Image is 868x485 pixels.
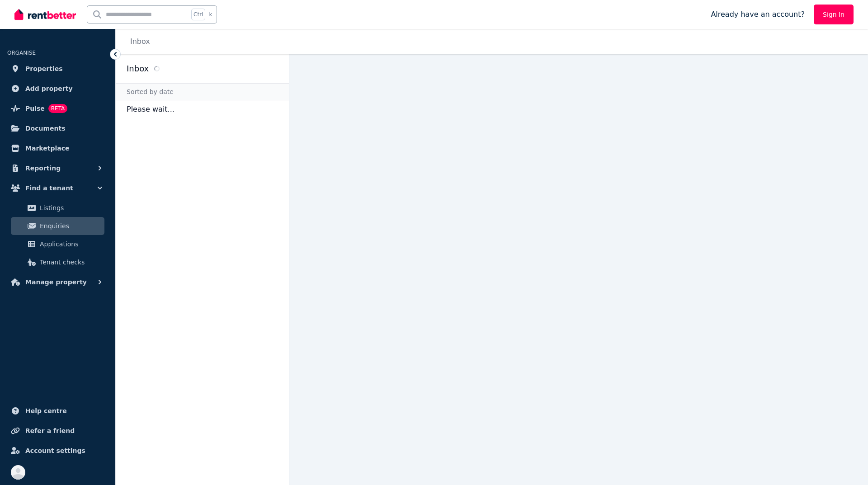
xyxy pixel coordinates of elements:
[11,199,104,217] a: Listings
[7,80,108,98] a: Add property
[25,143,69,154] span: Marketplace
[40,257,101,268] span: Tenant checks
[7,60,108,78] a: Properties
[25,103,45,114] span: Pulse
[7,273,108,291] button: Manage property
[25,63,63,74] span: Properties
[7,422,108,440] a: Refer a friend
[25,183,73,193] span: Find a tenant
[209,11,212,18] span: k
[40,221,101,231] span: Enquiries
[7,99,108,118] a: PulseBETA
[7,402,108,420] a: Help centre
[116,100,289,118] p: Please wait...
[116,83,289,100] div: Sorted by date
[25,405,67,416] span: Help centre
[40,202,101,213] span: Listings
[7,159,108,177] button: Reporting
[25,445,85,456] span: Account settings
[814,5,854,24] a: Sign In
[25,83,73,94] span: Add property
[25,123,66,134] span: Documents
[7,179,108,197] button: Find a tenant
[11,235,104,253] a: Applications
[127,62,149,75] h2: Inbox
[7,119,108,137] a: Documents
[130,37,150,46] a: Inbox
[7,139,108,157] a: Marketplace
[711,9,805,20] span: Already have an account?
[40,239,101,250] span: Applications
[14,8,76,21] img: RentBetter
[7,442,108,460] a: Account settings
[25,425,75,436] span: Refer a friend
[191,9,205,20] span: Ctrl
[11,217,104,235] a: Enquiries
[25,277,87,287] span: Manage property
[25,163,61,174] span: Reporting
[11,253,104,271] a: Tenant checks
[48,104,67,113] span: BETA
[7,50,36,56] span: ORGANISE
[116,29,161,54] nav: Breadcrumb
